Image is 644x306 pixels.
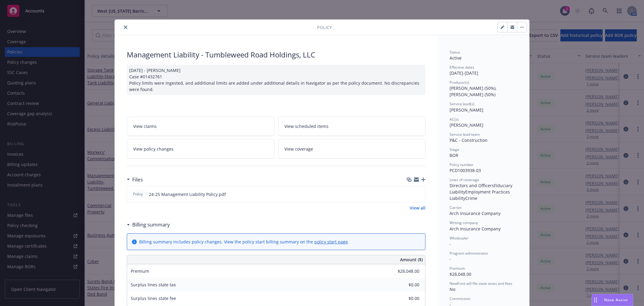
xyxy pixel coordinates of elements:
button: download file [408,191,412,197]
span: Newfront will file state taxes and fees [450,281,512,286]
span: - [450,241,451,247]
span: Crime [465,195,477,201]
span: Stage [450,147,459,152]
div: [DATE] - [DATE] [450,65,517,76]
h3: Billing summary [132,221,170,229]
a: View policy changes [127,139,274,158]
span: PCD1003938-03 [450,168,481,173]
span: Active [450,55,462,61]
button: preview file [417,191,423,197]
span: Premium [450,266,465,271]
button: Nova Assist [591,294,633,306]
span: Fiduciary Liability [450,183,514,195]
a: View scheduled items [278,117,426,136]
div: Files [127,176,143,184]
span: View scheduled items [284,123,328,129]
span: - [450,256,451,262]
span: P&C - Construction [450,137,488,143]
span: Wholesaler [450,236,469,241]
span: Program administrator [450,251,488,256]
span: Effective dates [450,65,474,70]
h3: Files [132,176,143,184]
span: Premium [131,268,149,274]
span: 24-25 Management Liability Policy.pdf [149,191,226,197]
span: BOR [450,152,458,158]
span: [PERSON_NAME] [450,122,483,128]
span: Writing company [450,220,478,225]
span: Commission [450,296,470,301]
span: [PERSON_NAME] (50%), [PERSON_NAME] (50%) [450,85,498,97]
a: View coverage [278,139,426,158]
span: Policy [317,24,332,31]
span: Carrier [450,205,462,210]
span: No [450,286,455,292]
input: 0.00 [384,267,423,276]
span: Employment Practices Liability [450,189,511,201]
div: Billing summary [127,221,170,229]
span: Status [450,50,460,55]
a: View all [410,205,425,211]
span: $28,048.00 [450,271,471,277]
span: Arch Insurance Company [450,226,501,232]
a: policy start page [314,239,348,245]
span: Amount ($) [400,256,423,263]
span: Surplus lines state fee [131,295,176,301]
input: 0.00 [384,294,423,303]
span: [PERSON_NAME] [450,107,483,113]
span: AC(s) [450,117,459,122]
span: View policy changes [133,146,174,152]
span: Surplus lines state tax [131,282,176,288]
span: Service lead(s) [450,101,474,106]
span: Policy number [450,162,473,167]
div: [DATE] - [PERSON_NAME] Case #01432761 Policy limits were ingested, and additional limits are adde... [127,65,425,95]
span: Service lead team [450,132,480,137]
button: close [122,24,129,31]
a: View claims [127,117,274,136]
span: Policy [132,191,144,197]
div: Drag to move [592,294,599,306]
span: Producer(s) [450,80,469,85]
span: Lines of coverage [450,177,479,182]
span: Directors and Officers [450,183,494,188]
span: View claims [133,123,157,129]
span: Nova Assist [604,297,628,302]
span: Arch Insurance Company [450,210,501,216]
span: View coverage [284,146,313,152]
input: 0.00 [384,280,423,289]
div: Management Liability - Tumbleweed Road Holdings, LLC [127,50,425,60]
div: Billing summary includes policy changes. View the policy start billing summary on the . [139,239,349,245]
